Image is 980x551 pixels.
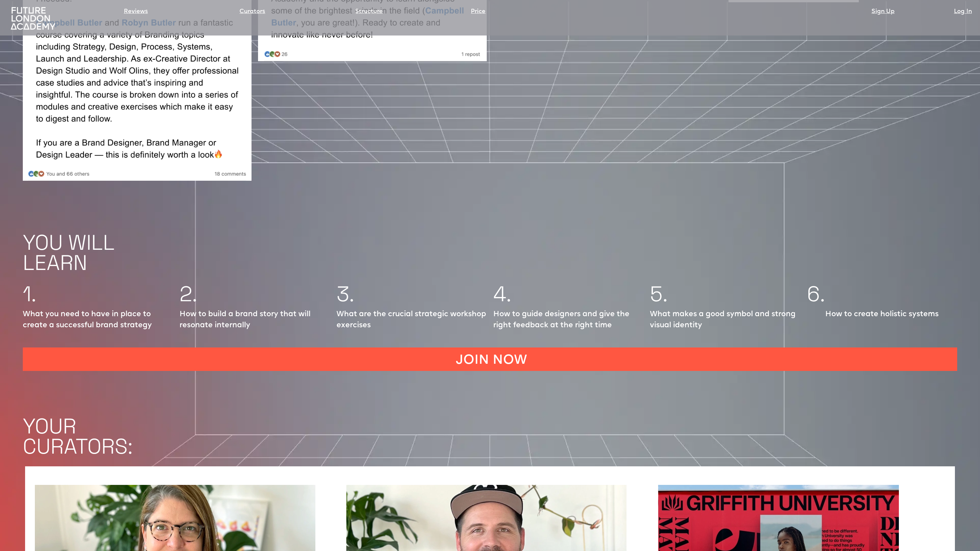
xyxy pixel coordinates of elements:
[954,7,972,16] a: Log In
[180,284,197,304] h1: 2.
[807,284,825,304] h1: 6.
[23,309,173,331] p: What you need to have in place to create a successful brand strategy
[239,7,265,16] a: Curators
[650,284,668,304] h1: 5.
[471,7,485,16] a: Price
[124,7,148,16] a: Reviews
[23,233,980,273] h1: YOU WILL LEARN
[23,347,957,371] a: JOIN NOW
[337,284,354,304] h1: 3.
[23,284,36,304] h1: 1.
[180,309,330,331] p: How to build a brand story that will resonate internally
[23,416,980,457] h1: YOUR CURATORS:
[493,284,511,304] h1: 4.
[650,309,800,331] p: What makes a good symbol and strong visual identity
[355,7,383,16] a: Structure
[825,309,939,320] p: How to create holistic systems
[872,7,895,16] a: Sign Up
[337,309,487,331] p: What are the crucial strategic workshop exercises
[493,309,643,331] p: How to guide designers and give the right feedback at the right time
